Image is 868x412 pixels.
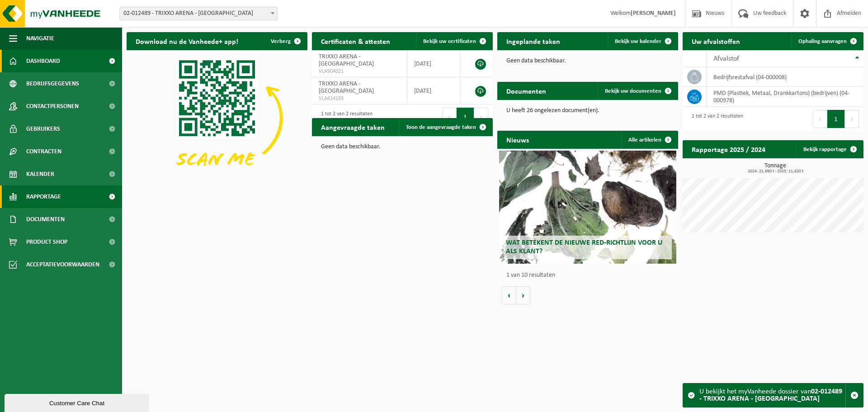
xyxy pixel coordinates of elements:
[516,286,530,304] button: Volgende
[791,32,863,50] a: Ophaling aanvragen
[506,239,662,255] span: Wat betekent de nieuwe RED-richtlijn voor u als klant?
[406,124,476,130] span: Toon de aangevraagde taken
[321,144,484,150] p: Geen data beschikbaar.
[312,32,399,50] h2: Certificaten & attesten
[497,82,555,99] h2: Documenten
[416,32,492,50] a: Bekijk uw certificaten
[5,392,151,412] iframe: chat widget
[399,118,492,136] a: Toon de aangevraagde taken
[621,131,677,149] a: Alle artikelen
[813,110,827,128] button: Previous
[26,72,79,95] span: Bedrijfsgegevens
[120,7,277,20] span: 02-012489 - TRIXXO ARENA - HASSELT
[506,108,669,114] p: U heeft 26 ongelezen document(en).
[26,27,54,50] span: Navigatie
[26,95,79,118] span: Contactpersonen
[796,140,863,158] a: Bekijk rapportage
[319,53,374,67] span: TRIXXO ARENA - [GEOGRAPHIC_DATA]
[407,50,460,77] td: [DATE]
[457,108,474,126] button: 1
[26,118,60,140] span: Gebruikers
[26,253,99,276] span: Acceptatievoorwaarden
[687,169,863,174] span: 2024: 21,980 t - 2025: 11,620 t
[683,32,749,50] h2: Uw afvalstoffen
[506,58,669,64] p: Geen data beschikbaar.
[598,82,677,100] a: Bekijk uw documenten
[26,208,65,231] span: Documenten
[499,151,676,264] a: Wat betekent de nieuwe RED-richtlijn voor u als klant?
[699,388,842,403] strong: 02-012489 - TRIXXO ARENA - [GEOGRAPHIC_DATA]
[615,38,661,44] span: Bekijk uw kalender
[506,272,674,279] p: 1 van 10 resultaten
[631,10,676,17] strong: [PERSON_NAME]
[827,110,845,128] button: 1
[502,286,516,304] button: Vorige
[26,163,54,185] span: Kalender
[423,38,476,44] span: Bekijk uw certificaten
[319,68,400,75] span: VLA904021
[497,32,569,50] h2: Ingeplande taken
[26,140,61,163] span: Contracten
[442,108,457,126] button: Previous
[127,50,307,186] img: Download de VHEPlus App
[407,77,460,104] td: [DATE]
[683,140,774,158] h2: Rapportage 2025 / 2024
[699,384,845,407] div: U bekijkt het myVanheede dossier van
[319,95,400,102] span: VLA614193
[605,88,661,94] span: Bekijk uw documenten
[687,109,743,129] div: 1 tot 2 van 2 resultaten
[713,55,739,62] span: Afvalstof
[316,107,373,127] div: 1 tot 2 van 2 resultaten
[707,87,863,107] td: PMD (Plastiek, Metaal, Drankkartons) (bedrijven) (04-000978)
[608,32,677,50] a: Bekijk uw kalender
[26,185,61,208] span: Rapportage
[497,131,538,148] h2: Nieuws
[798,38,847,44] span: Ophaling aanvragen
[127,32,247,50] h2: Download nu de Vanheede+ app!
[312,118,394,136] h2: Aangevraagde taken
[26,50,60,72] span: Dashboard
[26,231,67,253] span: Product Shop
[845,110,859,128] button: Next
[707,67,863,87] td: bedrijfsrestafval (04-000008)
[319,81,374,95] span: TRIXXO ARENA - [GEOGRAPHIC_DATA]
[271,38,291,44] span: Verberg
[264,32,307,50] button: Verberg
[119,7,278,20] span: 02-012489 - TRIXXO ARENA - HASSELT
[474,108,488,126] button: Next
[687,163,863,174] h3: Tonnage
